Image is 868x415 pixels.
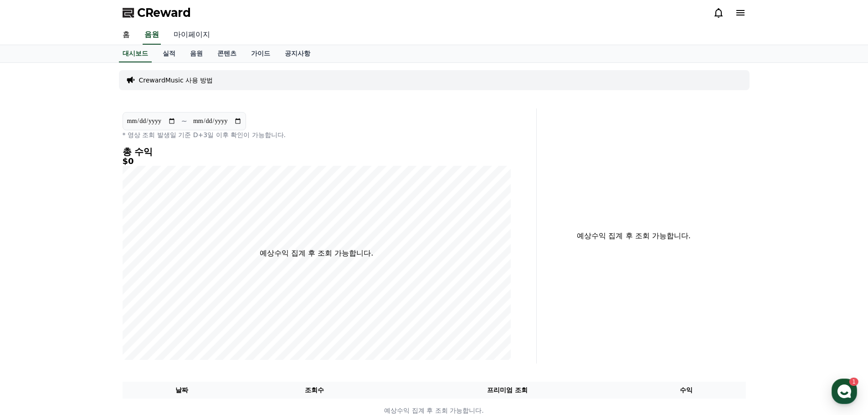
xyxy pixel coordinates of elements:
span: 대화 [83,303,94,310]
a: 공지사항 [277,45,318,62]
p: ~ [181,116,187,127]
span: 설정 [141,302,152,310]
span: 1 [92,288,96,296]
h4: 총 수익 [123,147,511,157]
span: 홈 [29,302,34,310]
a: 음원 [143,26,161,45]
th: 수익 [627,382,746,399]
a: 대시보드 [119,45,152,62]
a: CReward [123,5,191,20]
p: 예상수익 집계 후 조회 가능합니다. [260,248,373,259]
a: 실적 [155,45,183,62]
span: CReward [137,5,191,20]
a: 마이페이지 [166,26,217,45]
th: 날짜 [123,382,241,399]
a: 홈 [115,26,137,45]
p: * 영상 조회 발생일 기준 D+3일 이후 확인이 가능합니다. [123,130,511,139]
th: 조회수 [241,382,387,399]
p: 예상수익 집계 후 조회 가능합니다. [544,231,724,241]
h5: $0 [123,157,511,166]
a: 1대화 [60,289,118,312]
th: 프리미엄 조회 [388,382,627,399]
a: 가이드 [244,45,277,62]
a: 음원 [183,45,210,62]
a: 콘텐츠 [210,45,244,62]
a: 홈 [3,289,60,312]
a: 설정 [118,289,175,312]
a: CrewardMusic 사용 방법 [139,76,213,85]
